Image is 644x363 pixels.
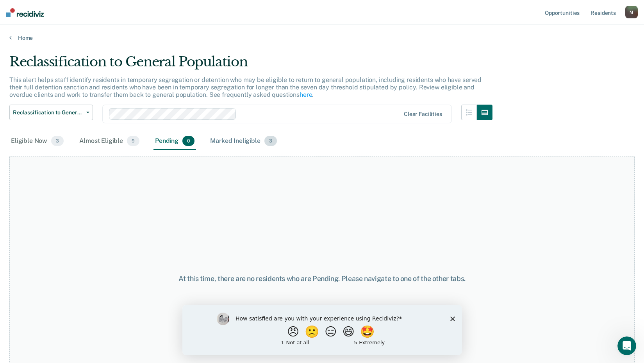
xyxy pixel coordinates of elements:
p: This alert helps staff identify residents in temporary segregation or detention who may be eligib... [9,76,482,98]
span: Reclassification to General Population [13,109,83,116]
iframe: Intercom live chat [617,336,636,355]
span: 3 [51,136,64,146]
span: 0 [182,136,194,146]
div: Eligible Now3 [9,133,65,150]
div: Reclassification to General Population [9,54,492,76]
iframe: Survey by Kim from Recidiviz [182,305,462,355]
a: Home [9,34,635,41]
span: 3 [264,136,277,146]
span: 9 [127,136,139,146]
div: Almost Eligible9 [78,133,141,150]
button: M [625,6,638,18]
a: here [300,91,312,98]
div: Clear facilities [404,111,442,117]
div: Pending0 [153,133,196,150]
div: At this time, there are no residents who are Pending. Please navigate to one of the other tabs. [166,274,478,283]
button: Reclassification to General Population [9,105,93,120]
img: Recidiviz [6,8,44,17]
div: Marked Ineligible3 [209,133,278,150]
